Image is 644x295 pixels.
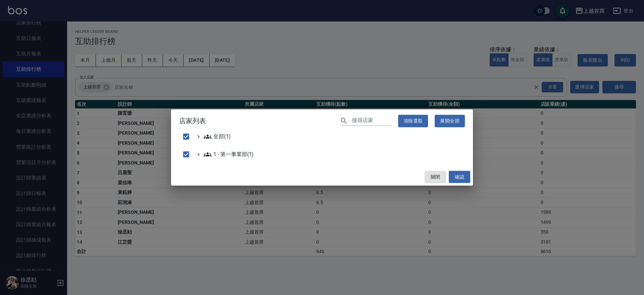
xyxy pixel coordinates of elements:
[449,171,470,183] button: 確認
[204,133,231,141] span: 全部(1)
[204,150,254,158] span: 1 - 第一事業部(1)
[171,109,473,133] h2: 店家列表
[435,115,465,127] button: 展開全部
[352,116,391,126] input: 搜尋店家
[398,115,428,127] button: 清除選取
[425,171,446,183] button: 關閉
